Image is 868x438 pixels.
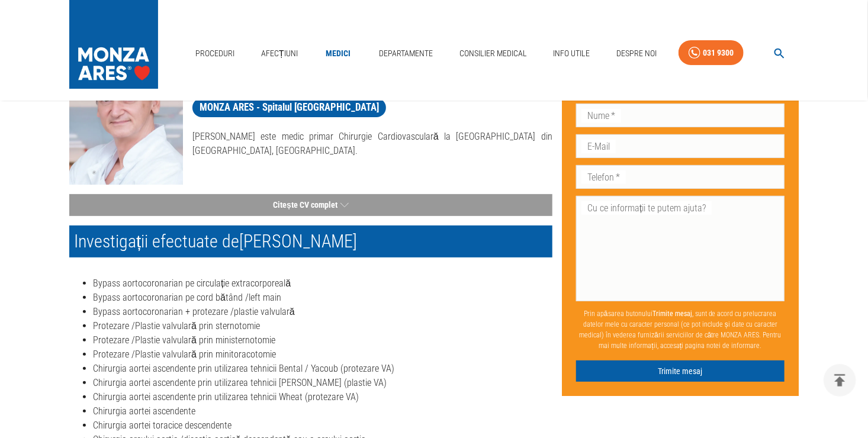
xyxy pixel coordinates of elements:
[824,364,856,397] button: delete
[93,362,552,376] li: Chirurgia aortei ascendente prin utilizarea tehnicii Bental / Yacoub (protezare VA)
[576,303,785,355] p: Prin apăsarea butonului , sunt de acord cu prelucrarea datelor mele cu caracter personal (ce pot ...
[679,40,744,66] a: 031 9300
[652,309,692,317] b: Trimite mesaj
[576,360,785,382] button: Trimite mesaj
[69,37,183,185] img: Dr. Theodor Cebotaru
[93,404,552,418] li: Chirurgia aortei ascendente
[93,347,552,362] li: Protezare /Plastie valvulară prin minitoracotomie
[192,130,552,158] p: [PERSON_NAME] este medic primar Chirurgie Cardiovasculară la [GEOGRAPHIC_DATA] din [GEOGRAPHIC_DA...
[549,41,595,66] a: Info Utile
[703,46,734,60] div: 031 9300
[93,319,552,333] li: Protezare /Plastie valvulară prin sternotomie
[192,100,386,115] span: MONZA ARES - Spitalul [GEOGRAPHIC_DATA]
[612,41,661,66] a: Despre Noi
[256,41,303,66] a: Afecțiuni
[93,305,552,319] li: Bypass aortocoronarian + protezare /plastie valvulară
[374,41,438,66] a: Departamente
[93,390,552,404] li: Chirurgia aortei ascendente prin utilizarea tehnicii Wheat (protezare VA)
[93,418,552,433] li: Chirurgia aortei toracice descendente
[93,276,552,291] li: Bypass aortocoronarian pe circulație extracorporeală
[93,333,552,347] li: Protezare /Plastie valvulară prin ministernotomie
[455,41,532,66] a: Consilier Medical
[192,98,386,117] a: MONZA ARES - Spitalul [GEOGRAPHIC_DATA]
[93,291,552,305] li: Bypass aortocoronarian pe cord bătând /left main
[319,41,357,66] a: Medici
[69,226,552,257] h2: Investigații efectuate de [PERSON_NAME]
[69,194,552,216] button: Citește CV complet
[93,376,552,390] li: Chirurgia aortei ascendente prin utilizarea tehnicii [PERSON_NAME] (plastie VA)
[191,41,239,66] a: Proceduri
